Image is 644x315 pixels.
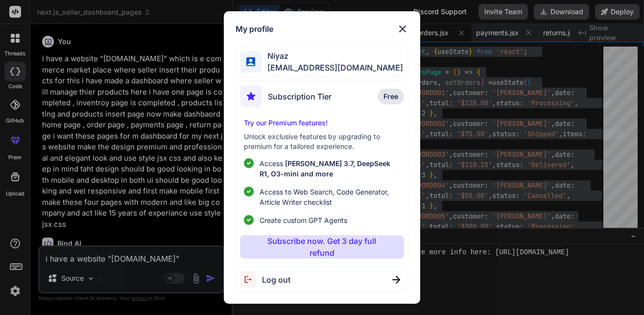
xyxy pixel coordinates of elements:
[260,159,390,178] span: [PERSON_NAME] 3.7, DeepSeek R1, O3-mini and more
[240,85,262,107] img: subscription
[244,215,254,225] img: checklist
[259,235,385,259] p: Subscribe now. Get 3 day full refund
[244,118,401,128] p: Try our Premium features!
[383,92,398,101] span: Free
[244,132,401,151] p: Unlock exclusive features by upgrading to premium for a tailored experience.
[262,62,403,73] span: [EMAIL_ADDRESS][DOMAIN_NAME]
[246,57,256,67] img: profile
[260,187,401,207] span: Access to Web Search, Code Generator, Article Writer checklist
[240,271,262,288] img: logout
[262,50,403,62] span: Niyaz
[392,276,400,284] img: close
[240,235,405,259] button: Subscribe now. Get 3 day full refund
[397,23,408,35] img: close
[260,158,401,179] p: Access
[268,91,332,102] span: Subscription Tier
[236,23,273,35] h1: My profile
[260,215,347,225] span: Create custom GPT Agents
[244,158,254,168] img: checklist
[262,274,290,286] span: Log out
[244,187,254,196] img: checklist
